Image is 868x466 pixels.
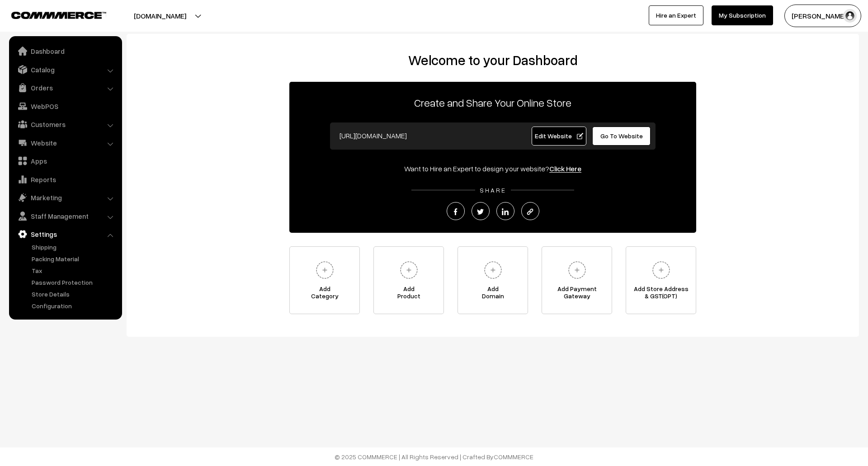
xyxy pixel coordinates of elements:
[649,5,703,25] a: Hire an Expert
[565,258,590,282] img: plus.svg
[11,98,119,114] a: WebPOS
[102,5,218,27] button: [DOMAIN_NAME]
[290,285,359,303] span: Add Category
[494,453,533,461] a: COMMMERCE
[136,52,850,68] h2: Welcome to your Dashboard
[11,116,119,132] a: Customers
[396,258,421,282] img: plus.svg
[289,163,696,174] div: Want to Hire an Expert to design your website?
[373,246,444,314] a: AddProduct
[29,278,119,287] a: Password Protection
[626,246,696,314] a: Add Store Address& GST(OPT)
[532,127,587,146] a: Edit Website
[11,226,119,242] a: Settings
[11,12,106,19] img: COMMMERCE
[542,285,612,303] span: Add Payment Gateway
[11,80,119,96] a: Orders
[29,301,119,311] a: Configuration
[626,285,696,303] span: Add Store Address & GST(OPT)
[600,132,643,140] span: Go To Website
[11,208,119,224] a: Staff Management
[542,246,612,314] a: Add PaymentGateway
[712,5,773,25] a: My Subscription
[458,285,528,303] span: Add Domain
[481,258,505,282] img: plus.svg
[11,189,119,206] a: Marketing
[458,246,528,314] a: AddDomain
[312,258,337,282] img: plus.svg
[374,285,443,303] span: Add Product
[29,266,119,275] a: Tax
[535,132,583,140] span: Edit Website
[29,242,119,252] a: Shipping
[11,61,119,78] a: Catalog
[289,246,360,314] a: AddCategory
[843,9,857,23] img: user
[549,164,581,173] a: Click Here
[29,254,119,264] a: Packing Material
[29,289,119,299] a: Store Details
[289,94,696,111] p: Create and Share Your Online Store
[11,9,90,20] a: COMMMERCE
[649,258,674,282] img: plus.svg
[11,135,119,151] a: Website
[11,171,119,188] a: Reports
[784,5,861,27] button: [PERSON_NAME]
[592,127,651,146] a: Go To Website
[11,153,119,169] a: Apps
[11,43,119,59] a: Dashboard
[475,186,511,194] span: SHARE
